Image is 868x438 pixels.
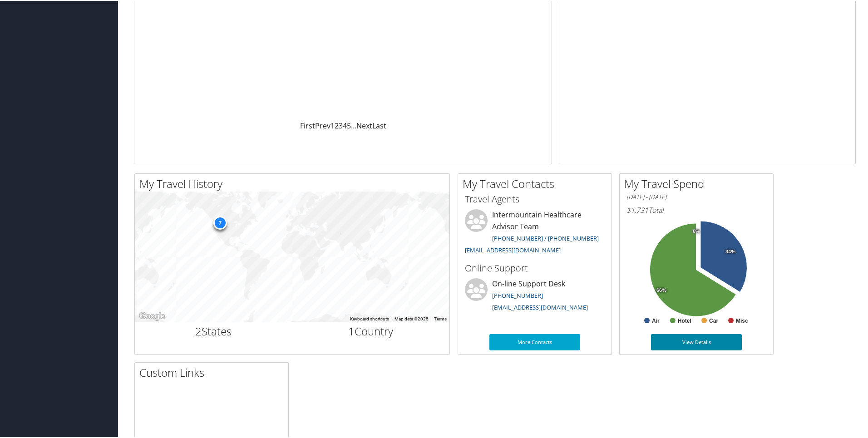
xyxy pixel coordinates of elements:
[492,290,543,299] a: [PHONE_NUMBER]
[137,310,167,321] a: Open this area in Google Maps (opens a new window)
[356,120,372,130] a: Next
[693,228,700,233] tspan: 0%
[395,315,429,320] span: Map data ©2025
[300,120,315,130] a: First
[348,323,355,338] span: 1
[651,333,742,349] a: View Details
[626,204,766,214] h6: Total
[350,315,389,321] button: Keyboard shortcuts
[465,245,561,253] a: [EMAIL_ADDRESS][DOMAIN_NAME]
[372,120,386,130] a: Last
[492,302,588,310] a: [EMAIL_ADDRESS][DOMAIN_NAME]
[347,120,351,130] a: 5
[463,175,612,191] h2: My Travel Contacts
[139,364,288,379] h2: Custom Links
[626,204,648,214] span: $1,731
[343,120,347,130] a: 4
[315,120,330,130] a: Prev
[460,277,609,315] li: On-line Support Desk
[213,215,227,229] div: 7
[489,333,580,349] a: More Contacts
[139,175,449,191] h2: My Travel History
[434,315,447,320] a: Terms (opens in new tab)
[195,323,202,338] span: 2
[339,120,343,130] a: 3
[656,287,666,292] tspan: 66%
[725,248,735,254] tspan: 34%
[460,208,609,257] li: Intermountain Healthcare Advisor Team
[465,192,605,205] h3: Travel Agents
[299,323,443,338] h2: Country
[626,192,766,201] h6: [DATE] - [DATE]
[652,317,660,323] text: Air
[465,261,605,274] h3: Online Support
[137,310,167,321] img: Google
[736,317,748,323] text: Misc
[624,175,773,191] h2: My Travel Spend
[335,120,339,130] a: 2
[678,317,691,323] text: Hotel
[709,317,718,323] text: Car
[492,233,599,241] a: [PHONE_NUMBER] / [PHONE_NUMBER]
[351,120,356,130] span: …
[142,323,286,338] h2: States
[330,120,335,130] a: 1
